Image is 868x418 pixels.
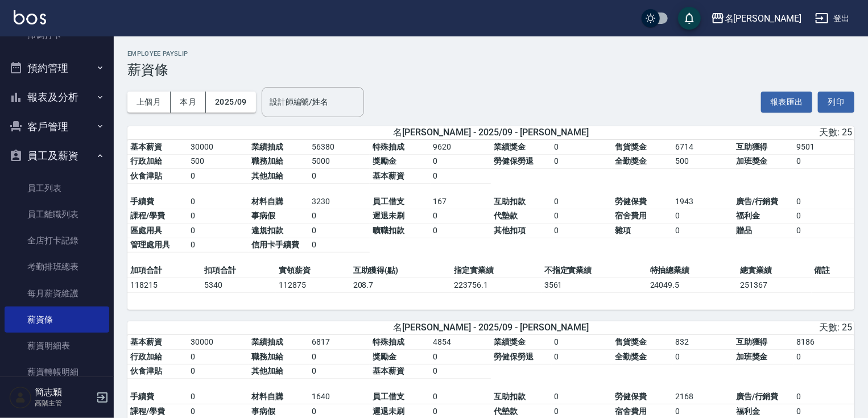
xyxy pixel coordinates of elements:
a: 薪資明細表 [5,333,109,359]
span: 事病假 [251,211,275,220]
span: 遲退未刷 [373,211,404,220]
td: 0 [794,224,855,238]
button: 上個月 [127,92,171,113]
td: 0 [794,194,855,209]
td: 0 [309,350,370,365]
td: 不指定實業績 [542,263,647,278]
td: 208.7 [350,278,452,293]
td: 0 [431,364,491,379]
span: 互助扣款 [494,197,526,206]
button: 2025/09 [206,92,256,113]
span: 加班獎金 [736,352,768,361]
td: 特抽總業績 [647,263,737,278]
td: 0 [309,238,370,253]
td: 總實業績 [737,263,812,278]
td: 實領薪資 [276,263,350,278]
span: 材料自購 [251,197,283,206]
td: 5340 [202,278,276,293]
button: 客戶管理 [5,112,109,142]
span: 名[PERSON_NAME] - 2025/09 - [PERSON_NAME] [393,322,589,334]
span: 互助獲得 [736,142,768,151]
span: 違規扣款 [251,226,283,235]
td: 扣項合計 [202,263,276,278]
button: 名[PERSON_NAME] [706,7,806,30]
button: 登出 [811,8,854,29]
td: 0 [552,335,613,350]
span: 加班獎金 [736,156,768,165]
div: 名[PERSON_NAME] [725,11,801,26]
td: 0 [794,209,855,224]
span: 遲退未刷 [373,407,404,416]
td: 0 [309,224,370,238]
td: 0 [309,364,370,379]
td: 500 [188,154,249,169]
span: 業績獎金 [494,337,526,346]
p: 高階主管 [35,398,93,408]
td: 6714 [673,140,734,155]
div: 天數: 25 [614,127,852,139]
span: 課程/學費 [130,211,165,220]
span: 售貨獎金 [615,142,647,151]
span: 業績獎金 [494,142,526,151]
span: 代墊款 [494,211,518,220]
td: 3561 [542,278,647,293]
td: 0 [188,169,249,184]
td: 0 [188,224,249,238]
span: 特殊抽成 [373,337,404,346]
td: 0 [552,224,613,238]
span: 業績抽成 [251,142,283,151]
a: 員工列表 [5,175,109,201]
td: 223756.1 [452,278,542,293]
a: 每月薪資維護 [5,280,109,307]
span: 宿舍費用 [615,211,647,220]
td: 4854 [431,335,491,350]
span: 勞健保勞退 [494,352,534,361]
td: 6817 [309,335,370,350]
span: 名[PERSON_NAME] - 2025/09 - [PERSON_NAME] [393,127,589,139]
td: 1943 [673,194,734,209]
button: 報表匯出 [761,92,812,113]
span: 勞健保費 [615,392,647,401]
td: 0 [552,154,613,169]
td: 0 [552,209,613,224]
a: 薪資條 [5,307,109,333]
td: 互助獲得(點) [350,263,452,278]
table: a dense table [127,140,854,264]
td: 0 [431,209,491,224]
td: 0 [552,194,613,209]
td: 0 [431,154,491,169]
span: 員工借支 [373,392,404,401]
span: 全勤獎金 [615,352,647,361]
span: 福利金 [736,211,760,220]
img: Person [9,386,32,409]
span: 基本薪資 [373,171,404,180]
td: 0 [552,140,613,155]
td: 251367 [737,278,812,293]
td: 0 [309,209,370,224]
td: 0 [188,390,249,404]
td: 0 [552,350,613,365]
td: 0 [552,390,613,404]
span: 互助扣款 [494,392,526,401]
span: 事病假 [251,407,275,416]
td: 3230 [309,194,370,209]
span: 課程/學費 [130,407,165,416]
td: 0 [188,209,249,224]
td: 5000 [309,154,370,169]
span: 行政加給 [130,352,162,361]
span: 獎勵金 [373,352,396,361]
button: 報表及分析 [5,82,109,112]
img: Logo [14,10,46,24]
button: 列印 [818,92,854,113]
td: 24049.5 [647,278,737,293]
button: save [678,7,701,30]
td: 8186 [794,335,855,350]
td: 0 [309,169,370,184]
td: 30000 [188,140,249,155]
td: 9620 [431,140,491,155]
span: 行政加給 [130,156,162,165]
div: 天數: 25 [614,322,852,334]
span: 互助獲得 [736,337,768,346]
td: 0 [431,169,491,184]
span: 基本薪資 [373,366,404,375]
